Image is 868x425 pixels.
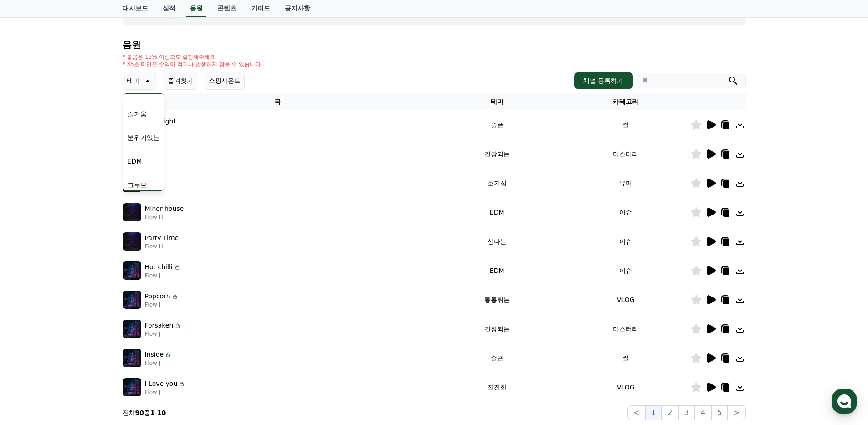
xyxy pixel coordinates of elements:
[678,405,695,420] button: 3
[145,359,172,367] p: Flow J
[123,53,263,61] p: * 볼륨은 15% 이상으로 설정해주세요.
[145,233,179,243] p: Party Time
[145,350,164,359] p: Inside
[574,72,632,89] button: 채널 등록하기
[118,289,175,312] a: 설정
[432,139,561,169] td: 긴장되는
[561,285,690,314] td: VLOG
[145,330,182,338] p: Flow J
[432,198,561,227] td: EDM
[29,302,34,310] span: 홈
[561,198,690,227] td: 이슈
[561,343,690,373] td: 썰
[60,289,118,312] a: 대화
[432,169,561,198] td: 호기심
[561,110,690,139] td: 썰
[123,320,141,338] img: music
[662,405,678,420] button: 2
[145,321,174,330] p: Forsaken
[432,314,561,343] td: 긴장되는
[127,74,139,87] p: 테마
[432,373,561,402] td: 잔잔한
[561,314,690,343] td: 미스터리
[145,379,178,389] p: I Love you
[432,93,561,110] th: 테마
[561,227,690,256] td: 이슈
[150,409,155,416] strong: 1
[123,261,141,280] img: music
[695,405,711,420] button: 4
[561,256,690,285] td: 이슈
[83,303,94,310] span: 대화
[561,139,690,169] td: 미스터리
[145,243,179,250] p: Flow H
[123,291,141,309] img: music
[145,301,179,308] p: Flow J
[205,72,245,90] button: 쇼핑사운드
[432,110,561,139] td: 슬픈
[145,262,173,272] p: Hot chilli
[432,256,561,285] td: EDM
[141,302,152,310] span: 설정
[561,373,690,402] td: VLOG
[728,405,745,420] button: >
[561,93,690,110] th: 카테고리
[123,40,746,50] h4: 음원
[123,61,263,68] p: * 35초 미만은 수익이 적거나 발생하지 않을 수 있습니다.
[124,104,150,124] button: 즐거움
[124,128,163,148] button: 분위기있는
[123,349,141,367] img: music
[145,272,181,279] p: Flow J
[145,214,184,221] p: Flow H
[123,72,156,90] button: 테마
[157,409,166,416] strong: 10
[145,292,170,301] p: Popcorn
[432,227,561,256] td: 신나는
[145,389,186,396] p: Flow J
[145,204,184,214] p: Minor house
[123,93,433,110] th: 곡
[145,117,176,126] p: Sad Night
[123,203,141,221] img: music
[123,378,141,396] img: music
[123,232,141,251] img: music
[627,405,645,420] button: <
[561,169,690,198] td: 유머
[123,408,166,417] p: 전체 중 -
[432,285,561,314] td: 통통튀는
[164,72,197,90] button: 즐겨찾기
[645,405,662,420] button: 1
[711,405,728,420] button: 5
[3,289,60,312] a: 홈
[124,151,146,171] button: EDM
[432,343,561,373] td: 슬픈
[124,175,150,195] button: 그루브
[135,409,144,416] strong: 90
